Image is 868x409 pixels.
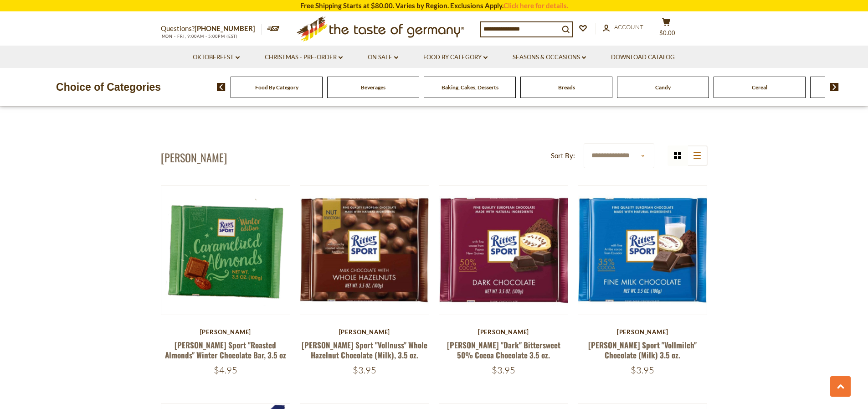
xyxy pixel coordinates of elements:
div: [PERSON_NAME] [578,328,708,336]
a: Food By Category [255,84,298,91]
span: Account [614,23,643,31]
span: $4.95 [214,364,237,376]
button: $0.00 [653,18,680,41]
a: [PERSON_NAME] Sport "Vollnuss" Whole Hazelnut Chocolate (Milk), 3.5 oz. [302,339,427,360]
p: Questions? [161,23,262,35]
img: Ritter [578,186,707,315]
span: $3.95 [353,364,376,376]
a: Baking, Cakes, Desserts [442,84,498,91]
a: Click here for details. [503,1,568,10]
h1: [PERSON_NAME] [161,150,227,164]
div: [PERSON_NAME] [439,328,569,336]
span: $3.95 [492,364,515,376]
div: [PERSON_NAME] [161,328,291,336]
a: Cereal [752,84,767,91]
div: [PERSON_NAME] [300,328,430,336]
img: previous arrow [217,83,226,91]
a: Oktoberfest [193,52,240,62]
a: Breads [558,84,575,91]
a: [PHONE_NUMBER] [195,24,255,32]
label: Sort By: [551,150,575,161]
a: [PERSON_NAME] "Dark" Bittersweet 50% Cocoa Chocolate 3.5 oz. [447,339,560,360]
a: Candy [655,84,671,91]
img: next arrow [830,83,839,91]
a: Download Catalog [611,52,675,62]
a: Food By Category [423,52,488,62]
a: [PERSON_NAME] Sport "Roasted Almonds" Winter Chocolate Bar, 3.5 oz [165,339,286,360]
img: Ritter [161,186,290,315]
span: $3.95 [631,364,654,376]
a: On Sale [368,52,398,62]
a: Christmas - PRE-ORDER [265,52,343,62]
a: Beverages [361,84,385,91]
a: Seasons & Occasions [513,52,586,62]
img: Ritter [300,186,429,315]
span: MON - FRI, 9:00AM - 5:00PM (EST) [161,34,238,39]
a: Account [603,22,643,32]
img: Ritter [439,186,568,315]
span: $0.00 [659,29,675,36]
a: [PERSON_NAME] Sport "Vollmilch" Chocolate (Milk) 3.5 oz. [588,339,697,360]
